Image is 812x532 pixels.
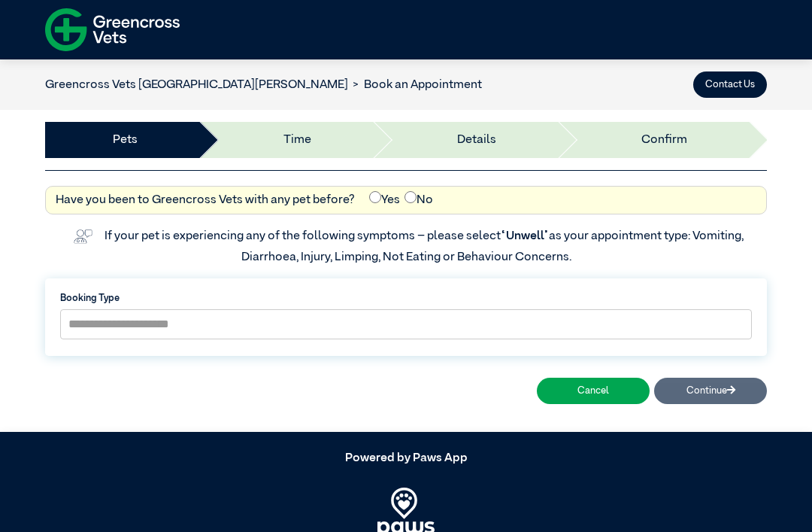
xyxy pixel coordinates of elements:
[60,291,752,306] label: Booking Type
[45,76,482,94] nav: breadcrumb
[45,79,348,91] a: Greencross Vets [GEOGRAPHIC_DATA][PERSON_NAME]
[537,378,650,404] button: Cancel
[56,191,355,209] label: Have you been to Greencross Vets with any pet before?
[348,76,482,94] li: Book an Appointment
[369,191,381,203] input: Yes
[113,131,138,149] a: Pets
[369,191,400,209] label: Yes
[45,451,767,466] h5: Powered by Paws App
[105,230,746,263] label: If your pet is experiencing any of the following symptoms – please select as your appointment typ...
[68,224,97,248] img: vet
[404,191,417,203] input: No
[404,191,433,209] label: No
[45,4,180,56] img: f-logo
[693,71,767,98] button: Contact Us
[501,230,549,242] span: “Unwell”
